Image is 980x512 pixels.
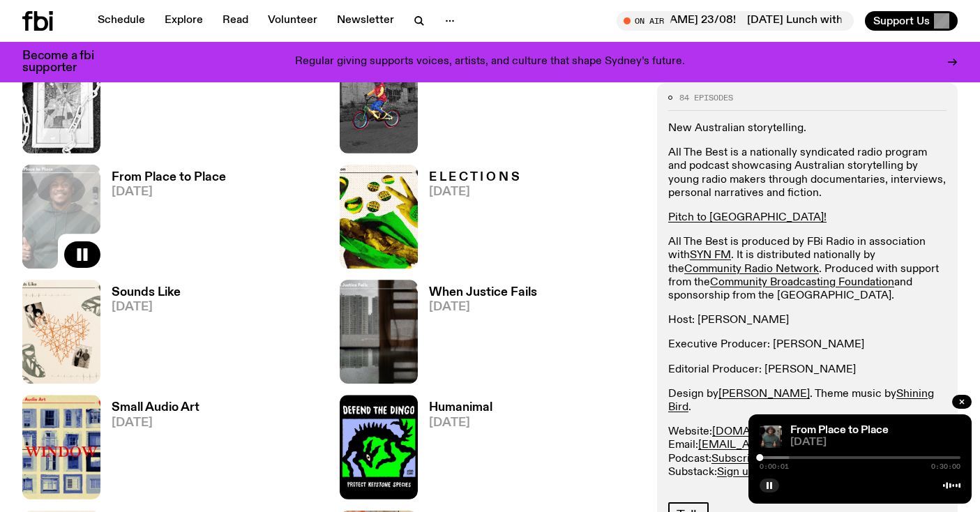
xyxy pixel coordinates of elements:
a: From Place to Place[DATE] [100,172,226,269]
a: Small Audio Art[DATE] [100,402,199,499]
p: Design by . Theme music by . [668,387,947,414]
p: Host: [PERSON_NAME] [668,314,947,327]
h3: Small Audio Art [112,402,199,414]
a: [DOMAIN_NAME] [712,426,804,437]
p: New Australian storytelling. [668,122,947,135]
p: Website: Email: Podcast: Substack: Instagram: [668,426,947,492]
a: Volunteer [259,11,326,31]
span: [DATE] [429,301,537,313]
img: A young boy rides his bike in colour on a black and white background of a run down multi-story bu... [340,49,418,153]
span: 84 episodes [679,93,733,101]
a: From Place to Place [790,425,889,436]
p: Executive Producer: [PERSON_NAME] [668,338,947,352]
img: Collage of photos of the two story contributors including a red love heart, heart beats at the bo... [22,280,100,384]
span: [DATE] [429,417,492,429]
button: On Air[DATE] Lunch with [PERSON_NAME] 23/08![DATE] Lunch with [PERSON_NAME] 23/08! [617,11,854,31]
h3: From Place to Place [112,172,226,183]
a: Community Radio Network [684,263,819,274]
span: [DATE] [112,186,226,198]
span: [DATE] [112,417,199,429]
p: All The Best is produced by FBi Radio in association with . It is distributed nationally by the .... [668,236,947,303]
p: Editorial Producer: [PERSON_NAME] [668,363,947,376]
a: Prismatic Joy[DATE] [418,56,506,153]
a: Sign up to our monthly newsletter [717,466,886,477]
h3: When Justice Fails [429,287,537,299]
p: All The Best is a nationally syndicated radio program and podcast showcasing Australian storytell... [668,146,947,200]
span: [DATE] [112,301,181,313]
a: Newsletter [329,11,402,31]
a: When Justice Fails[DATE] [418,287,537,384]
h3: E L E C T I O N S [429,172,520,183]
p: Regular giving supports voices, artists, and culture that shape Sydney’s future. [295,56,685,68]
a: Schedule [89,11,153,31]
a: Sounds Like[DATE] [100,287,181,384]
span: 0:30:00 [931,463,960,470]
a: The Second Hand Bandit[DATE] [100,56,254,153]
img: Broken glass from a picture frame which has a clamp attached to it and a chain going around it. [22,49,100,153]
span: [DATE] [790,437,960,448]
a: [PERSON_NAME] [718,388,810,399]
a: Shining Bird [668,388,934,412]
a: Read [214,11,257,31]
span: 0:00:01 [760,463,789,470]
img: Michael in a green hoody and a wide brim hat [760,426,782,448]
span: [DATE] [429,186,520,198]
a: Explore [156,11,211,31]
h3: Humanimal [429,402,492,414]
h3: Become a fbi supporter [22,50,112,74]
img: Contrasting view of high rise buildings with a reflection on the and half a blind on the other. [340,280,418,384]
img: A black dingo superimposed onto a green and purple backdrop [340,395,418,499]
a: SYN FM [690,250,731,261]
h3: Sounds Like [112,287,181,299]
span: Support Us [873,15,930,27]
img: A collage of different shaped windows on numerous buildings [22,395,100,499]
a: Subscribe in Apple Podcasts [711,453,855,464]
button: Support Us [865,11,958,31]
a: Community Broadcasting Foundation [710,276,894,287]
a: E L E C T I O N S[DATE] [418,172,520,269]
img: The theme of freedom of speech when it comes to voting with images of the democracy sausage, peop... [340,165,418,269]
a: Pitch to [GEOGRAPHIC_DATA]! [668,212,827,223]
a: [EMAIL_ADDRESS][DOMAIN_NAME] [698,439,890,451]
a: Humanimal[DATE] [418,402,492,499]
